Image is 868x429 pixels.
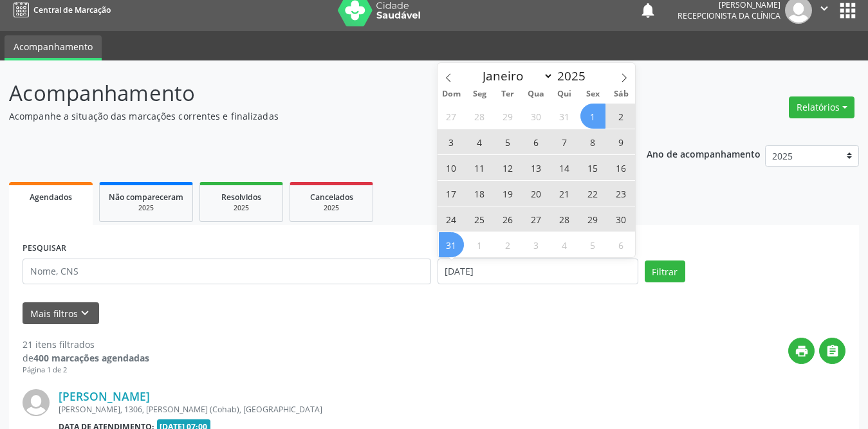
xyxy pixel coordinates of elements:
[465,90,494,98] span: Seg
[439,129,464,154] span: Agosto 3, 2025
[23,302,99,325] button: Mais filtroskeyboard_arrow_down
[299,203,364,213] div: 2025
[609,181,634,206] span: Agosto 23, 2025
[33,352,149,364] strong: 400 marcações agendadas
[221,192,261,203] span: Resolvidos
[5,35,102,60] a: Acompanhamento
[524,181,549,206] span: Agosto 20, 2025
[552,155,577,180] span: Agosto 14, 2025
[552,181,577,206] span: Agosto 21, 2025
[524,129,549,154] span: Agosto 6, 2025
[639,1,657,19] button: notifications
[552,206,577,232] span: Agosto 28, 2025
[495,155,521,180] span: Agosto 12, 2025
[467,181,492,206] span: Agosto 18, 2025
[495,232,521,257] span: Setembro 2, 2025
[33,5,111,15] span: Central de Marcação
[524,232,549,257] span: Setembro 3, 2025
[59,389,150,403] a: [PERSON_NAME]
[23,338,149,351] div: 21 itens filtrados
[439,232,464,257] span: Agosto 31, 2025
[645,260,685,282] button: Filtrar
[789,96,854,118] button: Relatórios
[59,404,652,415] div: [PERSON_NAME], 1306, [PERSON_NAME] (Cohab), [GEOGRAPHIC_DATA]
[495,181,521,206] span: Agosto 19, 2025
[580,232,605,257] span: Setembro 5, 2025
[439,206,464,232] span: Agosto 24, 2025
[439,104,464,129] span: Julho 27, 2025
[580,206,605,232] span: Agosto 29, 2025
[467,206,492,232] span: Agosto 25, 2025
[609,155,634,180] span: Agosto 16, 2025
[580,104,605,129] span: Agosto 1, 2025
[580,181,605,206] span: Agosto 22, 2025
[552,232,577,257] span: Setembro 4, 2025
[522,90,550,98] span: Qua
[495,206,521,232] span: Agosto 26, 2025
[23,351,149,365] div: de
[826,344,840,358] i: 
[609,129,634,154] span: Agosto 9, 2025
[467,155,492,180] span: Agosto 11, 2025
[580,129,605,154] span: Agosto 8, 2025
[647,145,761,161] p: Ano de acompanhamento
[467,104,492,129] span: Julho 28, 2025
[609,206,634,232] span: Agosto 30, 2025
[438,90,466,98] span: Dom
[439,155,464,180] span: Agosto 10, 2025
[109,192,183,203] span: Não compareceram
[550,90,578,98] span: Qui
[439,181,464,206] span: Agosto 17, 2025
[524,155,549,180] span: Agosto 13, 2025
[23,239,66,259] label: PESQUISAR
[795,344,809,358] i: print
[310,192,353,203] span: Cancelados
[553,68,596,84] input: Year
[209,203,273,213] div: 2025
[467,232,492,257] span: Setembro 1, 2025
[438,259,638,284] input: Selecione um intervalo
[477,67,554,85] select: Month
[524,206,549,232] span: Agosto 27, 2025
[788,338,815,364] button: print
[607,90,635,98] span: Sáb
[495,129,521,154] span: Agosto 5, 2025
[609,104,634,129] span: Agosto 2, 2025
[467,129,492,154] span: Agosto 4, 2025
[819,338,845,364] button: 
[30,192,72,203] span: Agendados
[9,77,604,109] p: Acompanhamento
[817,1,831,15] i: 
[494,90,522,98] span: Ter
[109,203,183,213] div: 2025
[609,232,634,257] span: Setembro 6, 2025
[524,104,549,129] span: Julho 30, 2025
[552,129,577,154] span: Agosto 7, 2025
[495,104,521,129] span: Julho 29, 2025
[9,109,604,123] p: Acompanhe a situação das marcações correntes e finalizadas
[678,10,780,21] span: Recepcionista da clínica
[78,306,92,320] i: keyboard_arrow_down
[580,155,605,180] span: Agosto 15, 2025
[578,90,607,98] span: Sex
[552,104,577,129] span: Julho 31, 2025
[23,365,149,376] div: Página 1 de 2
[23,259,431,284] input: Nome, CNS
